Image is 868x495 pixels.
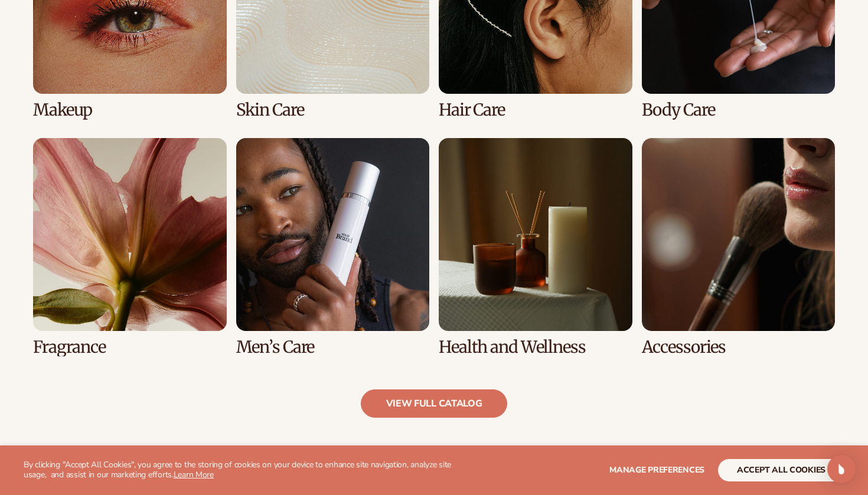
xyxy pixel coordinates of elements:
a: view full catalog [361,389,508,418]
span: Manage preferences [609,464,704,476]
button: accept all cookies [718,459,844,481]
div: 5 / 8 [33,138,227,356]
button: Manage preferences [609,459,704,481]
div: 6 / 8 [236,138,430,356]
h3: Body Care [642,101,836,119]
h3: Makeup [33,101,227,119]
h3: Hair Care [439,101,632,119]
a: Learn More [174,469,214,480]
p: By clicking "Accept All Cookies", you agree to the storing of cookies on your device to enhance s... [24,460,461,480]
div: Open Intercom Messenger [827,455,856,483]
div: 7 / 8 [439,138,632,356]
h3: Skin Care [236,101,430,119]
div: 8 / 8 [642,138,836,356]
